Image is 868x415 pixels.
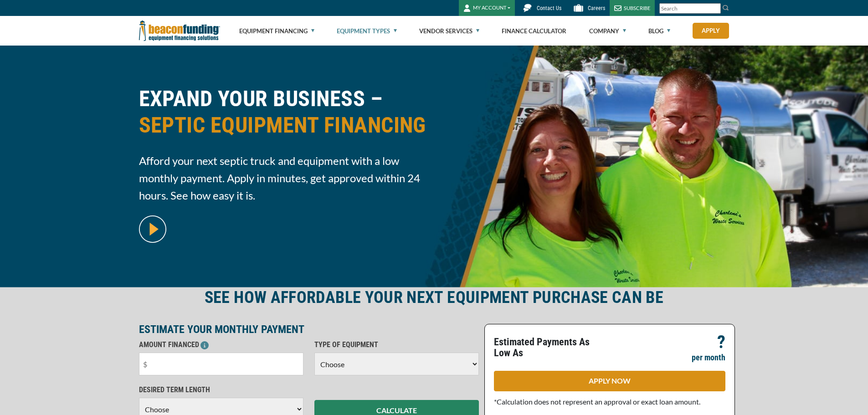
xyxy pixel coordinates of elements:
a: Company [589,16,626,46]
img: video modal pop-up play button [139,215,166,243]
span: SEPTIC EQUIPMENT FINANCING [139,112,429,138]
input: $ [139,353,303,375]
h2: SEE HOW AFFORDABLE YOUR NEXT EQUIPMENT PURCHASE CAN BE [139,287,729,308]
p: ESTIMATE YOUR MONTHLY PAYMENT [139,324,479,335]
a: APPLY NOW [494,371,725,391]
span: Afford your next septic truck and equipment with a low monthly payment. Apply in minutes, get app... [139,152,429,204]
a: Apply [693,23,729,39]
p: TYPE OF EQUIPMENT [314,339,479,350]
span: *Calculation does not represent an approval or exact loan amount. [494,397,700,406]
p: AMOUNT FINANCED [139,339,303,350]
span: Careers [588,5,605,11]
a: Vendor Services [419,16,479,46]
input: Search [659,3,721,14]
p: DESIRED TERM LENGTH [139,384,303,395]
span: Contact Us [537,5,561,11]
a: Finance Calculator [502,16,566,46]
a: Clear search text [711,5,719,12]
a: Equipment Financing [239,16,314,46]
a: Equipment Types [337,16,397,46]
p: Estimated Payments As Low As [494,337,604,359]
a: Blog [648,16,670,46]
p: per month [692,352,725,363]
p: ? [717,337,725,348]
img: Beacon Funding Corporation logo [139,16,220,46]
img: Search [722,4,729,11]
h1: EXPAND YOUR BUSINESS – [139,86,429,145]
